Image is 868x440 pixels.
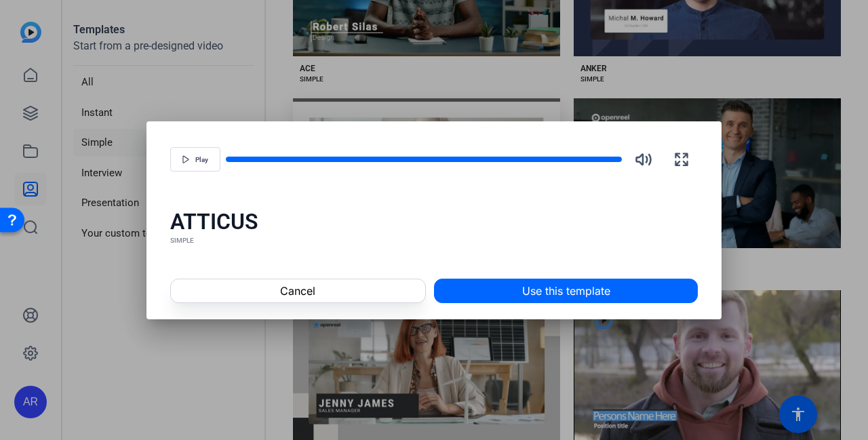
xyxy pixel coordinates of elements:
[434,279,698,303] button: Use this template
[170,279,426,303] button: Cancel
[665,143,698,176] button: Fullscreen
[195,156,208,164] span: Play
[522,283,610,299] span: Use this template
[170,208,698,235] div: ATTICUS
[170,147,220,172] button: Play
[280,283,315,299] span: Cancel
[170,235,698,246] div: SIMPLE
[627,143,660,176] button: Mute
